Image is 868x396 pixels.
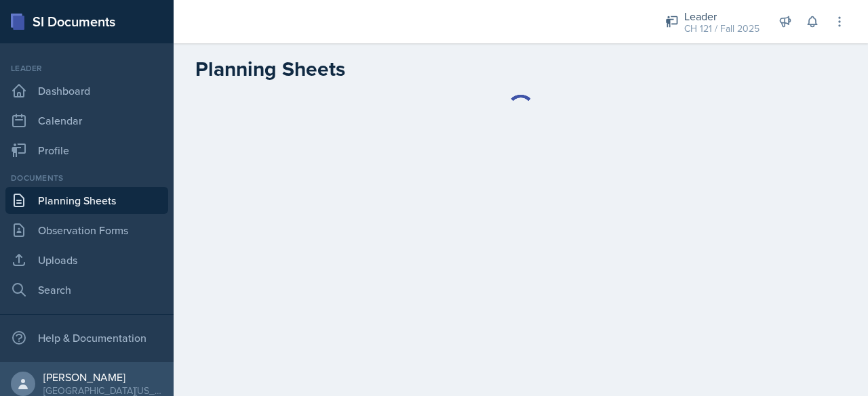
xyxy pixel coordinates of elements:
[5,276,168,303] a: Search
[5,217,168,244] a: Observation Forms
[43,370,163,384] div: [PERSON_NAME]
[5,246,168,273] a: Uploads
[195,57,345,81] h2: Planning Sheets
[5,187,168,214] a: Planning Sheets
[5,172,168,184] div: Documents
[684,8,759,24] div: Leader
[684,22,759,36] div: CH 121 / Fall 2025
[5,77,168,104] a: Dashboard
[5,62,168,74] div: Leader
[5,324,168,351] div: Help & Documentation
[5,107,168,134] a: Calendar
[5,137,168,164] a: Profile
